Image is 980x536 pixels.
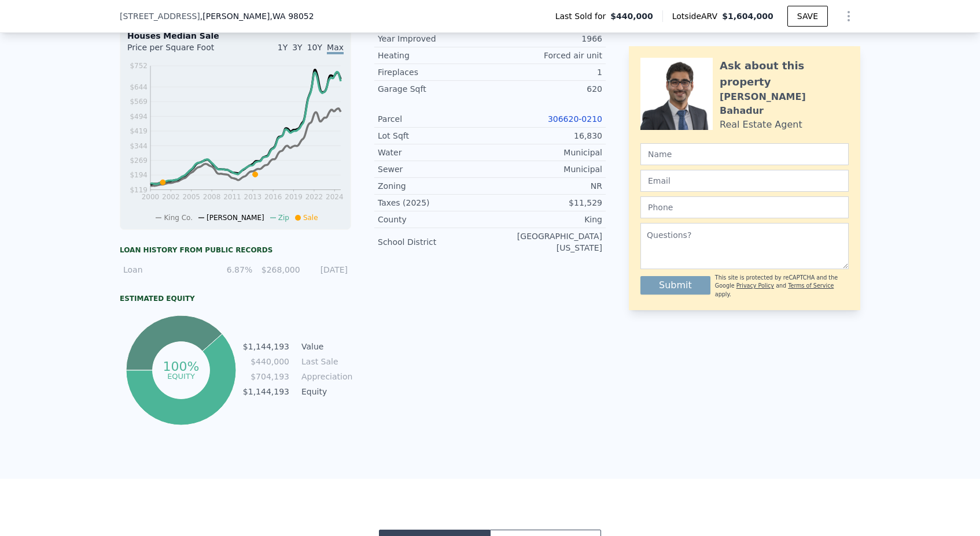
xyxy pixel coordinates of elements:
div: Zoning [378,180,490,192]
tspan: $419 [130,127,148,135]
div: NR [490,180,602,192]
div: 1966 [490,33,602,44]
div: Ask about this property [720,58,849,90]
input: Phone [640,196,849,218]
div: 1 [490,66,602,78]
div: Taxes (2025) [378,197,490,209]
span: 10Y [307,43,322,52]
div: [GEOGRAPHIC_DATA][US_STATE] [490,230,602,254]
button: SAVE [787,6,828,27]
td: $704,193 [242,370,290,383]
div: School District [378,236,490,248]
div: County [378,214,490,225]
td: $440,000 [242,355,290,368]
span: Sale [303,214,318,222]
tspan: 2022 [305,193,323,201]
tspan: 2024 [326,193,344,201]
div: King [490,214,602,225]
div: Parcel [378,113,490,125]
tspan: $194 [130,171,148,179]
div: $11,529 [490,197,602,209]
div: Fireplaces [378,66,490,78]
input: Email [640,170,849,192]
button: Submit [640,276,710,295]
span: King Co. [164,214,193,222]
div: Houses Median Sale [127,30,344,42]
a: Privacy Policy [736,282,774,289]
span: Zip [278,214,289,222]
div: Municipal [490,163,602,175]
input: Name [640,143,849,165]
div: Year Improved [378,33,490,44]
div: [PERSON_NAME] Bahadur [720,90,849,118]
div: Real Estate Agent [720,118,802,132]
tspan: 2008 [203,193,221,201]
tspan: $752 [130,62,148,70]
div: Heating [378,50,490,61]
span: Lotside ARV [672,10,722,22]
div: Garage Sqft [378,83,490,95]
span: $1,604,000 [722,12,773,21]
span: , WA 98052 [270,12,314,21]
span: Max [327,43,344,54]
div: Loan history from public records [120,245,351,255]
div: [DATE] [307,264,348,276]
div: Price per Square Foot [127,42,235,60]
td: Value [299,340,351,353]
tspan: $344 [130,142,148,150]
tspan: 100% [163,359,199,374]
tspan: 2019 [285,193,303,201]
div: Lot Sqft [378,130,490,142]
div: Estimated Equity [120,294,351,303]
tspan: 2016 [264,193,282,201]
tspan: 2005 [182,193,200,201]
div: This site is protected by reCAPTCHA and the Google and apply. [715,274,849,299]
a: Terms of Service [788,282,834,289]
tspan: $644 [130,83,148,91]
tspan: 2013 [244,193,262,201]
div: Water [378,147,490,158]
tspan: $119 [130,186,148,194]
div: Forced air unit [490,50,602,61]
td: $1,144,193 [242,385,290,398]
td: Last Sale [299,355,351,368]
span: [STREET_ADDRESS] [120,10,200,22]
div: Sewer [378,163,490,175]
a: 306620-0210 [548,114,602,124]
div: 16,830 [490,130,602,142]
td: Equity [299,385,351,398]
tspan: 2000 [142,193,160,201]
tspan: equity [167,371,195,380]
tspan: $269 [130,157,148,165]
span: Last Sold for [555,10,611,22]
div: 6.87% [212,264,252,276]
div: Loan [123,264,205,276]
span: [PERSON_NAME] [207,214,264,222]
tspan: 2011 [223,193,241,201]
div: Municipal [490,147,602,158]
tspan: 2002 [162,193,180,201]
button: Show Options [837,5,860,28]
td: $1,144,193 [242,340,290,353]
span: 1Y [278,43,288,52]
tspan: $494 [130,113,148,121]
span: 3Y [292,43,302,52]
span: , [PERSON_NAME] [200,10,314,22]
td: Appreciation [299,370,351,383]
tspan: $569 [130,98,148,106]
span: $440,000 [610,10,653,22]
div: 620 [490,83,602,95]
div: $268,000 [259,264,300,276]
